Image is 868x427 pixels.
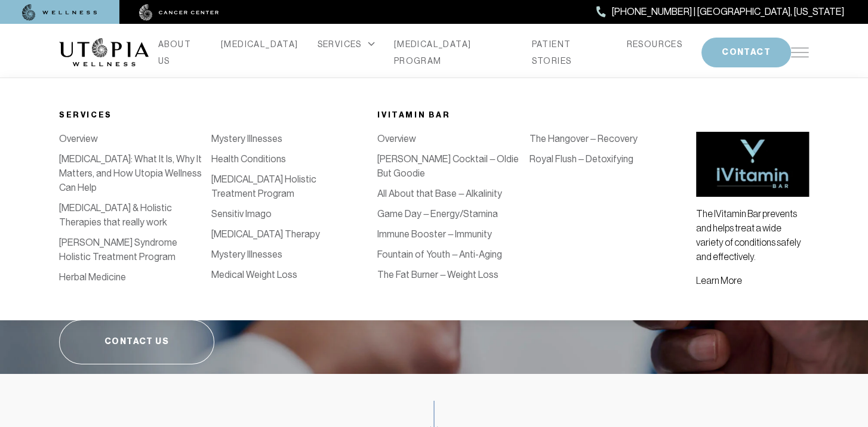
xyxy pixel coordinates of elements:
[596,4,844,20] a: [PHONE_NUMBER] | [GEOGRAPHIC_DATA], [US_STATE]
[59,38,149,67] img: logo
[363,174,435,185] a: [MEDICAL_DATA]
[59,271,126,283] a: Herbal Medicine
[612,4,844,20] span: [PHONE_NUMBER] | [GEOGRAPHIC_DATA], [US_STATE]
[22,4,97,21] img: wellness
[211,208,272,219] a: Sensitiv Imago
[59,108,363,122] div: Services
[696,275,742,286] a: Learn More
[318,36,375,52] div: SERVICES
[363,133,441,144] a: IV Vitamin Therapy
[530,133,638,144] a: The Hangover – Recovery
[701,38,791,67] button: CONTACT
[626,36,682,52] a: RESOURCES
[59,202,172,228] a: [MEDICAL_DATA] & Holistic Therapies that really work
[696,132,809,197] img: vitamin bar
[221,36,298,52] a: [MEDICAL_DATA]
[377,269,498,280] a: The Fat Burner – Weight Loss
[531,36,607,69] a: PATIENT STORIES
[211,249,282,260] a: Mystery Illnesses
[696,206,809,264] p: The IVitamin Bar prevents and helps treat a wide variety of conditions safely and effectively.
[59,320,214,364] a: Contact Us
[211,228,320,240] a: [MEDICAL_DATA] Therapy
[139,4,219,21] img: cancer center
[363,194,435,205] a: [MEDICAL_DATA]
[211,153,286,165] a: Health Conditions
[211,133,282,144] a: Mystery Illnesses
[530,153,633,165] a: Royal Flush – Detoxifying
[394,36,513,69] a: [MEDICAL_DATA] PROGRAM
[211,269,297,280] a: Medical Weight Loss
[377,208,498,219] a: Game Day – Energy/Stamina
[377,153,519,179] a: [PERSON_NAME] Cocktail – Oldie But Goodie
[377,108,681,122] div: iVitamin Bar
[59,133,98,144] a: Overview
[377,133,416,144] a: Overview
[211,174,316,199] a: [MEDICAL_DATA] Holistic Treatment Program
[59,153,202,193] a: [MEDICAL_DATA]: What It Is, Why It Matters, and How Utopia Wellness Can Help
[59,237,177,262] a: [PERSON_NAME] Syndrome Holistic Treatment Program
[377,228,492,240] a: Immune Booster – Immunity
[377,249,502,260] a: Fountain of Youth – Anti-Aging
[363,153,422,165] a: Detoxification
[377,188,502,199] a: All About that Base – Alkalinity
[363,214,461,225] a: Bio-Identical Hormones
[791,48,809,57] img: icon-hamburger
[158,36,202,69] a: ABOUT US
